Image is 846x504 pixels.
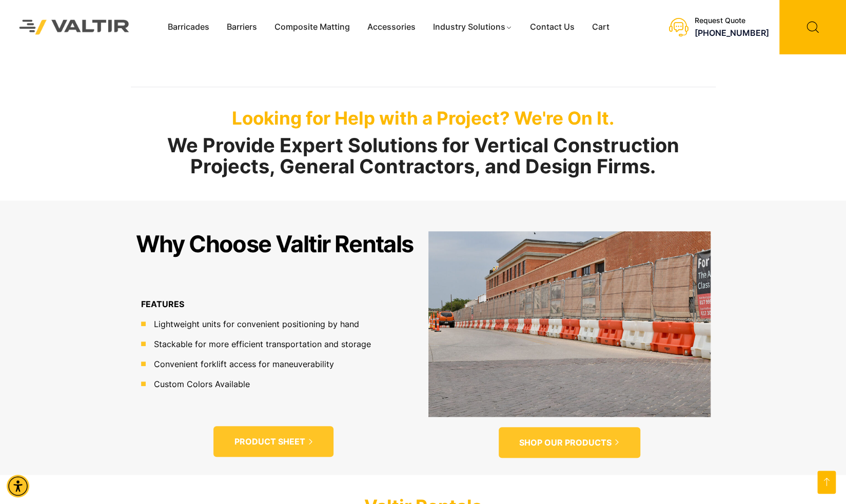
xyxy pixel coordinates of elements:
span: Stackable for more efficient transportation and storage [151,338,371,350]
a: Industry Solutions [424,19,521,35]
b: FEATURES [141,299,184,309]
a: Open this option [817,471,836,494]
div: Request Quote [695,16,769,25]
a: Barricades [159,19,218,35]
a: Accessories [359,19,424,35]
a: Contact Us [521,19,583,35]
a: Composite Matting [266,19,359,35]
h2: We Provide Expert Solutions for Vertical Construction Projects, General Contractors, and Design F... [131,135,716,178]
img: Valtir Rentals [8,8,141,46]
h2: Why Choose Valtir Rentals [136,231,414,257]
a: SHOP OUR PRODUCTS [499,427,640,458]
a: Cart [583,19,618,35]
a: PRODUCT SHEET [213,426,333,457]
span: Custom Colors Available [151,378,250,390]
span: Convenient forklift access for maneuverability [151,358,334,370]
span: SHOP OUR PRODUCTS [519,437,612,448]
img: SHOP OUR PRODUCTS [428,231,711,416]
span: Lightweight units for convenient positioning by hand [151,318,359,330]
span: PRODUCT SHEET [234,436,305,447]
a: Barriers [218,19,266,35]
a: call (888) 496-3625 [695,28,769,38]
div: Accessibility Menu [7,475,29,497]
p: Looking for Help with a Project? We're On It. [131,107,716,129]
